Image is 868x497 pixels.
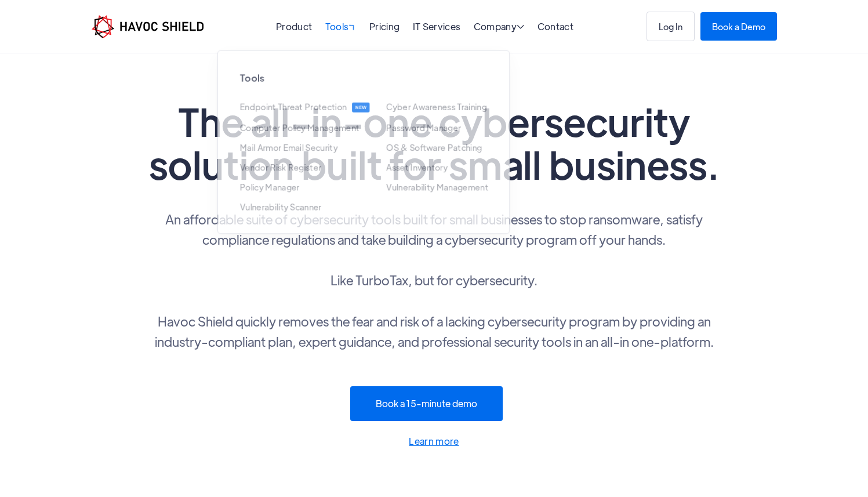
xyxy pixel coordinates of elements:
a: home [92,15,204,38]
a: Endpoint Threat Protection [239,102,346,112]
div: Tools [325,22,357,33]
a: Product [276,20,312,32]
a: Mail Armor Email Security [239,143,337,151]
a: Vulnerability Scanner [239,202,321,211]
a: OS & Software Patching [386,143,482,151]
a: Learn more [144,433,724,449]
a: Cyber Awareness Training [386,102,486,111]
a: Pricing [369,20,400,32]
h1: The all-in-one cybersecurity solution built for small business. [144,100,724,186]
a: Policy Manager [239,183,299,191]
img: Havoc Shield logo [92,15,204,38]
a: Vendor Risk Register [239,162,321,171]
nav: Tools [217,37,510,182]
iframe: Chat Widget [669,372,868,497]
span:  [347,20,359,32]
div: Company [474,22,525,33]
a: Computer Policy Management [239,123,359,132]
p: An affordable suite of cybersecurity tools built for small businesses to stop ransomware, satisfy... [144,209,724,351]
h2: Tools [239,72,487,83]
a: IT Services [413,20,461,32]
span:  [517,22,524,31]
a: Book a 15-minute demo [350,386,503,421]
div: Company [474,22,525,33]
a: Book a Demo [700,12,777,41]
a: Contact [537,20,573,32]
div: NEW [352,102,369,112]
a: Log In [647,12,695,41]
a: Asset Inventory [386,162,448,171]
a: Vulnerability Management [386,183,488,191]
div: Tools [325,22,357,33]
a: Password Manager [386,123,461,132]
